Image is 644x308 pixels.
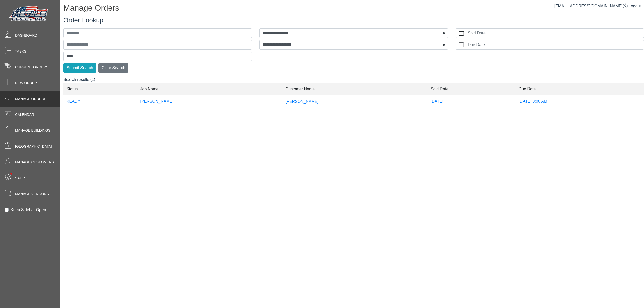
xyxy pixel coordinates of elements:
[63,16,644,24] h3: Order Lookup
[63,3,644,14] h1: Manage Orders
[467,29,644,38] label: Sold Date
[15,128,50,133] span: Manage Buildings
[283,83,428,95] td: Customer Name
[467,40,644,49] label: Due Date
[11,207,46,213] label: Keep Sidebar Open
[554,4,628,8] a: [EMAIL_ADDRESS][DOMAIN_NAME]
[98,63,128,73] button: Clear Search
[63,83,137,95] td: Status
[15,80,37,86] span: New Order
[459,31,464,36] svg: calendar
[63,95,137,107] td: READY
[15,33,37,38] span: Dashboard
[459,42,464,47] svg: calendar
[629,4,641,8] span: Logout
[286,99,319,103] span: [PERSON_NAME]
[15,191,49,197] span: Manage Vendors
[516,83,644,95] td: Due Date
[63,77,644,112] div: Search results (1)
[456,40,467,49] button: calendar
[456,29,467,38] button: calendar
[63,63,96,73] button: Submit Search
[15,160,54,165] span: Manage Customers
[5,166,18,182] span: •
[516,95,644,107] td: [DATE] 8:00 AM
[15,65,48,70] span: Current Orders
[15,96,46,102] span: Manage Orders
[137,95,283,107] td: [PERSON_NAME]
[554,3,641,9] div: |
[428,95,516,107] td: [DATE]
[15,49,26,54] span: Tasks
[137,83,283,95] td: Job Name
[15,112,34,117] span: Calendar
[15,175,26,181] span: Sales
[15,144,52,149] span: [GEOGRAPHIC_DATA]
[428,83,516,95] td: Sold Date
[8,5,50,23] img: Metals Direct Inc Logo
